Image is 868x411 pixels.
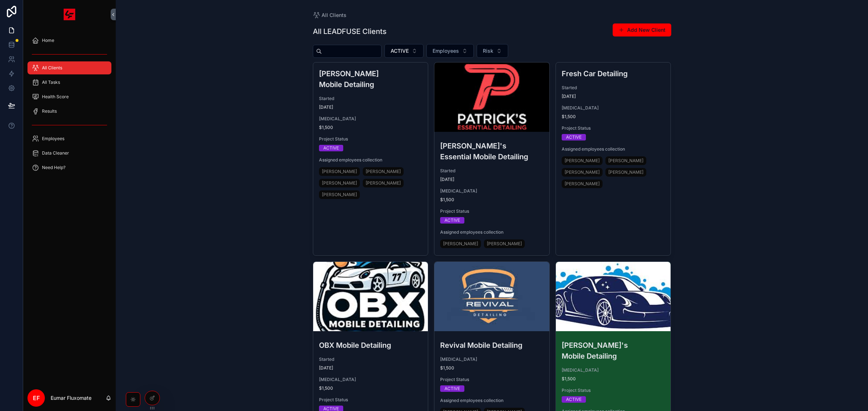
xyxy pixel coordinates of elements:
a: Home [27,34,111,47]
img: App logo [64,9,75,20]
span: [PERSON_NAME] [366,180,401,186]
span: Project Status [562,388,665,393]
span: Risk [483,47,493,55]
span: Health Score [42,94,69,100]
a: [PERSON_NAME] [440,239,481,248]
span: [PERSON_NAME] [366,169,401,174]
span: Project Status [319,136,422,142]
span: Home [42,38,54,43]
a: [PERSON_NAME] [562,168,603,177]
a: All Tasks [27,76,111,89]
p: [DATE] [440,177,454,182]
span: [PERSON_NAME] [565,158,600,164]
h1: All LEADFUSE Clients [313,26,387,36]
span: ACTIVE [391,47,409,55]
a: Health Score [27,90,111,103]
span: $1,500 [562,376,665,382]
span: Project Status [440,208,544,214]
span: Assigned employees collection [440,398,544,403]
span: $1,500 [319,385,422,391]
a: Need Help? [27,161,111,174]
div: avatar-(1).jpg [434,62,549,132]
a: [PERSON_NAME] [562,179,603,188]
button: Add New Client [613,23,671,36]
span: Assigned employees collection [440,229,544,235]
a: [PERSON_NAME] [605,168,646,177]
div: ACTIVE [444,385,460,392]
span: [PERSON_NAME] [565,169,600,175]
span: [PERSON_NAME] [322,180,357,186]
h3: [PERSON_NAME] Mobile Detailing [319,68,422,90]
span: Project Status [562,125,665,131]
span: [MEDICAL_DATA] [319,377,422,382]
span: $1,500 [562,114,665,120]
span: Assigned employees collection [562,146,665,152]
p: [DATE] [319,365,333,371]
span: $1,500 [440,365,544,371]
span: Data Cleaner [42,150,69,156]
h3: [PERSON_NAME]'s Mobile Detailing [562,340,665,362]
span: [MEDICAL_DATA] [319,116,422,122]
span: Started [319,356,422,362]
span: Started [562,85,665,91]
span: $1,500 [319,125,422,130]
span: [PERSON_NAME] [322,169,357,174]
button: Select Button [384,44,424,58]
a: [PERSON_NAME]'s Essential Mobile DetailingStarted[DATE][MEDICAL_DATA]$1,500Project StatusACTIVEAs... [434,62,550,256]
div: ACTIVE [566,396,582,403]
span: Employees [42,136,64,142]
span: [PERSON_NAME] [322,192,357,198]
div: images-(2).jpeg [434,262,549,331]
span: Results [42,108,57,114]
a: [PERSON_NAME] Mobile DetailingStarted[DATE][MEDICAL_DATA]$1,500Project StatusACTIVEAssigned emplo... [313,62,429,256]
span: All Clients [322,12,346,19]
span: [MEDICAL_DATA] [562,105,665,111]
a: [PERSON_NAME] [319,190,360,199]
span: Employees [433,47,459,55]
span: $1,500 [440,197,544,203]
span: All Tasks [42,79,60,85]
a: All Clients [313,12,346,19]
p: Eumar Fluxomate [51,394,92,402]
a: [PERSON_NAME] [605,156,646,165]
span: [MEDICAL_DATA] [562,367,665,373]
span: [PERSON_NAME] [443,241,478,247]
div: ACTIVE [444,217,460,224]
span: Started [319,96,422,101]
a: [PERSON_NAME] [562,156,603,165]
span: Need Help? [42,165,65,170]
div: scrollable content [23,29,116,183]
h3: Fresh Car Detailing [562,68,665,79]
span: Assigned employees collection [319,157,422,163]
a: All Clients [27,61,111,74]
div: ACTIVE [566,134,582,140]
p: [DATE] [562,94,576,99]
span: EF [33,394,40,402]
button: Select Button [426,44,474,58]
span: [PERSON_NAME] [608,158,643,164]
a: Fresh Car DetailingStarted[DATE][MEDICAL_DATA]$1,500Project StatusACTIVEAssigned employees collec... [556,62,671,256]
a: Results [27,105,111,118]
div: images.jpeg [313,262,428,331]
div: download.jpeg [556,262,671,331]
span: [PERSON_NAME] [565,181,600,187]
a: Data Cleaner [27,147,111,160]
h3: Revival Mobile Detailing [440,340,544,351]
span: [MEDICAL_DATA] [440,188,544,194]
span: Project Status [440,377,544,382]
h3: [PERSON_NAME]'s Essential Mobile Detailing [440,140,544,162]
button: Select Button [477,44,508,58]
h3: OBX Mobile Detailing [319,340,422,351]
span: [MEDICAL_DATA] [440,356,544,362]
a: [PERSON_NAME] [363,179,404,187]
span: Started [440,168,544,174]
span: Project Status [319,397,422,403]
span: [PERSON_NAME] [608,169,643,175]
p: [DATE] [319,104,333,110]
a: [PERSON_NAME] [363,167,404,176]
a: [PERSON_NAME] [319,167,360,176]
span: All Clients [42,65,62,71]
a: [PERSON_NAME] [484,239,525,248]
a: Employees [27,132,111,145]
